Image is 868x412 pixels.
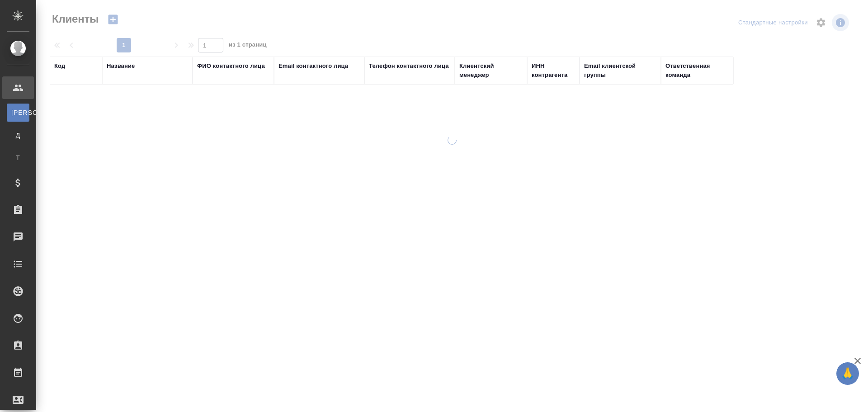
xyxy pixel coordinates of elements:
[665,62,729,80] div: Ответственная команда
[369,62,449,71] div: Телефон контактного лица
[7,104,29,122] a: [PERSON_NAME]
[11,131,25,140] span: Д
[54,62,65,71] div: Код
[836,362,859,385] button: 🙏
[11,153,25,162] span: Т
[7,149,29,167] a: Т
[197,62,265,71] div: ФИО контактного лица
[11,108,25,117] span: [PERSON_NAME]
[840,364,855,383] span: 🙏
[584,62,656,80] div: Email клиентской группы
[532,62,575,80] div: ИНН контрагента
[107,62,135,71] div: Название
[278,62,348,71] div: Email контактного лица
[459,62,523,80] div: Клиентский менеджер
[7,126,29,144] a: Д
